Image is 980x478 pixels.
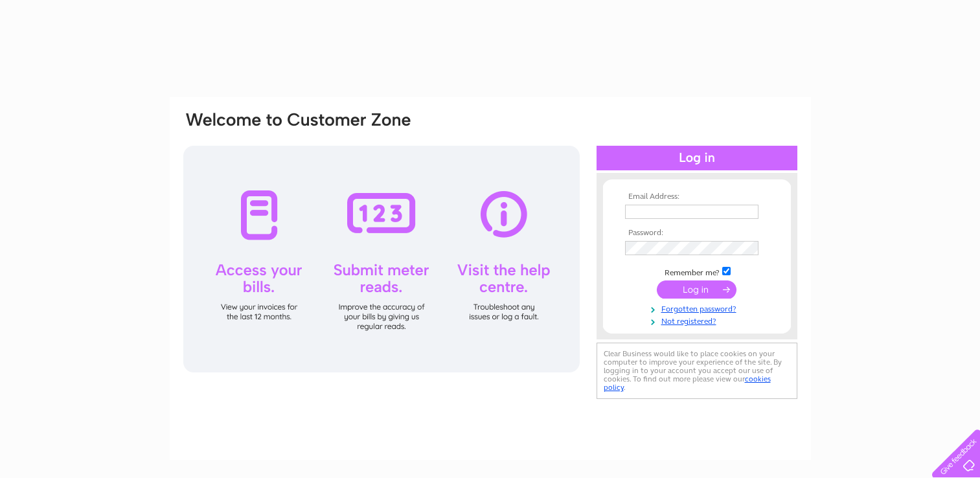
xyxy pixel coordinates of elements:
input: Submit [657,280,736,299]
th: Email Address: [622,192,772,201]
a: Forgotten password? [625,302,772,314]
th: Password: [622,229,772,238]
div: Clear Business would like to place cookies on your computer to improve your experience of the sit... [597,343,797,399]
a: Not registered? [625,314,772,326]
a: cookies policy [604,374,771,392]
td: Remember me? [622,265,772,278]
